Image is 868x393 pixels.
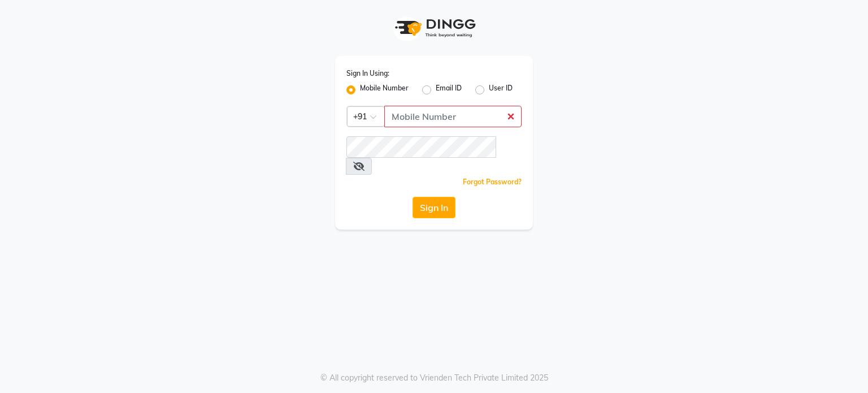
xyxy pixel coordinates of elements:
input: Username [346,136,496,158]
img: logo1.svg [389,11,479,45]
label: Email ID [436,83,462,97]
a: Forgot Password? [463,178,522,186]
button: Sign In [413,197,455,218]
label: User ID [489,83,513,97]
input: Username [384,106,522,127]
label: Mobile Number [360,83,409,97]
label: Sign In Using: [346,68,389,79]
